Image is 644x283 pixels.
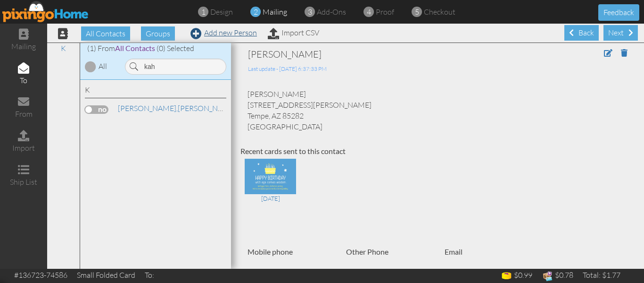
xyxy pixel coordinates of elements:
[445,247,462,256] strong: Email
[248,247,293,256] strong: Mobile phone
[245,159,296,194] img: 114243-1-1713361571970-78c672c8a6889f6d-qa.jpg
[424,7,455,17] span: checkout
[190,28,257,37] a: Add new Person
[537,269,578,283] td: $0.78
[80,43,231,54] div: (1) From
[564,25,599,41] div: Back
[367,7,371,17] span: 4
[542,270,553,282] img: expense-icon.png
[2,1,89,22] img: pixingo logo
[117,103,237,114] a: [PERSON_NAME]
[81,26,130,41] span: All Contacts
[118,103,178,113] span: [PERSON_NAME],
[115,43,155,52] span: All Contacts
[415,7,419,17] span: 5
[145,270,154,280] span: To:
[308,7,312,17] span: 3
[263,7,287,17] span: mailing
[245,171,296,203] a: [DATE]
[496,269,537,283] td: $0.99
[248,65,327,72] span: Last update - [DATE] 6:37:33 PM
[157,43,194,53] span: (0) Selected
[501,270,512,282] img: points-icon.png
[268,28,319,37] a: Import CSV
[376,7,394,17] span: proof
[583,270,620,281] div: Total: $1.77
[72,269,140,282] td: Small Folded Card
[317,7,346,17] span: add-ons
[85,85,226,98] div: K
[248,48,548,61] div: [PERSON_NAME]
[99,61,107,72] div: All
[240,89,635,132] div: [PERSON_NAME] [STREET_ADDRESS][PERSON_NAME] Tempe, AZ 85282 [GEOGRAPHIC_DATA]
[245,194,296,203] div: [DATE]
[254,7,258,17] span: 2
[240,146,346,155] strong: Recent cards sent to this contact
[56,43,71,54] a: K
[9,269,72,282] td: #136723-74586
[346,247,388,256] strong: Other Phone
[210,7,233,17] span: design
[141,26,175,41] span: Groups
[598,4,639,21] button: Feedback
[603,25,638,41] div: Next
[201,7,206,17] span: 1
